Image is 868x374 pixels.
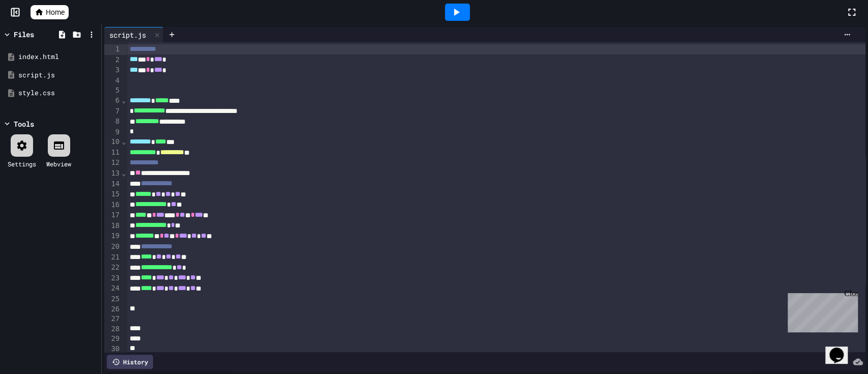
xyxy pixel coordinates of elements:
a: Home [31,5,69,19]
div: 18 [104,221,121,232]
span: Fold line [121,96,126,104]
div: 20 [104,242,121,252]
div: script.js [18,70,98,80]
div: 19 [104,231,121,242]
div: style.css [18,88,98,98]
div: 9 [104,127,121,137]
iframe: chat widget [825,333,858,364]
div: 7 [104,106,121,117]
div: script.js [104,27,164,42]
div: 1 [104,44,121,55]
div: 5 [104,85,121,96]
div: 11 [104,148,121,158]
div: 14 [104,179,121,190]
div: 23 [104,273,121,284]
div: Chat with us now!Close [4,4,70,65]
span: Home [46,7,65,17]
div: 10 [104,137,121,148]
div: Files [14,29,34,40]
div: 16 [104,200,121,211]
span: Fold line [121,137,126,146]
div: Webview [46,159,71,168]
div: 15 [104,189,121,200]
div: 4 [104,76,121,86]
div: 30 [104,344,121,354]
div: 26 [104,304,121,314]
div: Tools [14,119,34,129]
iframe: chat widget [784,289,858,332]
div: index.html [18,52,98,62]
div: 8 [104,117,121,127]
span: Fold line [121,169,126,177]
div: 12 [104,158,121,168]
div: 27 [104,314,121,324]
div: 29 [104,334,121,344]
div: 24 [104,283,121,294]
div: 17 [104,210,121,221]
div: 22 [104,263,121,273]
div: script.js [104,30,151,40]
div: 6 [104,96,121,106]
div: 21 [104,252,121,263]
div: 25 [104,294,121,304]
div: History [107,355,153,369]
div: 13 [104,168,121,179]
div: Settings [8,159,36,168]
div: 3 [104,65,121,76]
div: 2 [104,55,121,66]
div: 28 [104,324,121,334]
